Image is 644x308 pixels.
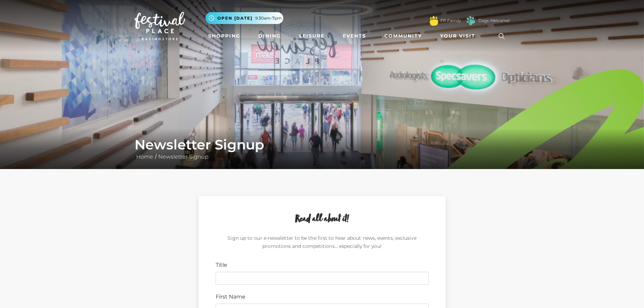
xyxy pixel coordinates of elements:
label: Title [216,261,227,269]
h2: Read all about it! [216,213,429,226]
span: Your Visit [440,32,475,40]
span: Open [DATE] [217,15,253,21]
div: / [129,137,515,161]
span: 9.30am-7pm [255,15,282,21]
a: Community [382,30,425,42]
a: Dining [256,30,284,42]
img: Festival Place Logo [135,12,185,40]
h1: Newsletter Signup [135,137,510,153]
a: Shopping [206,30,243,42]
a: FP Family [440,18,461,24]
a: Leisure [296,30,327,42]
label: First Name [216,293,245,301]
button: Open [DATE] 9.30am-7pm [206,12,283,24]
a: Dogs Welcome! [478,18,510,24]
a: Events [340,30,369,42]
a: Your Visit [437,30,481,42]
a: Newsletter Signup [157,153,210,160]
a: Home [135,153,155,160]
p: Sign up to our e-newsletter to be the first to hear about news, events, exclusive promotions and ... [216,234,429,253]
